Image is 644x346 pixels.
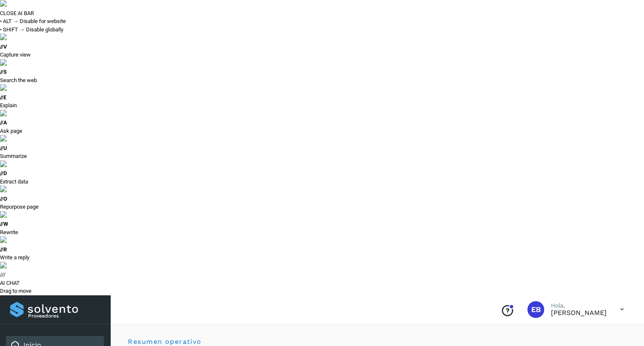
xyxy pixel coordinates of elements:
[551,309,607,317] p: ERICK BOHORQUEZ MORENO
[28,313,101,319] p: Proveedores
[127,337,202,345] span: Resumen operativo
[551,302,607,309] p: Hola,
